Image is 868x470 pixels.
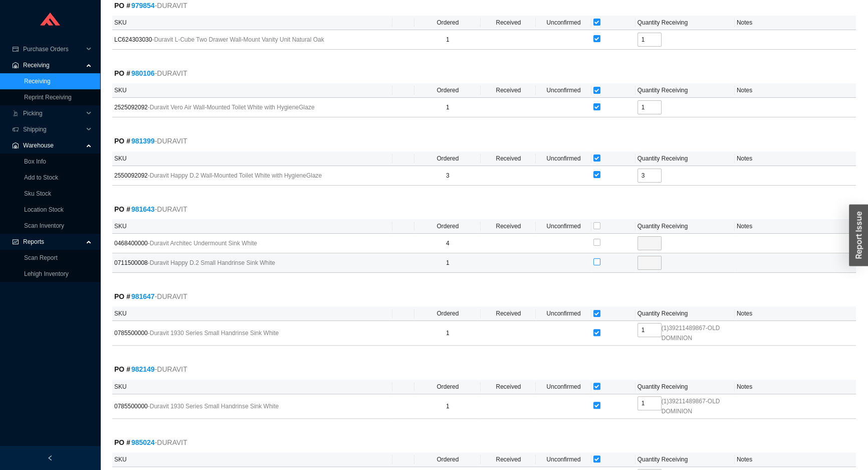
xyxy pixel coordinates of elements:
a: 979854 [131,2,155,10]
th: Received [481,151,536,166]
span: - Duravit 1930 Series Small Handrinse Sink White [148,330,279,337]
th: SKU [112,83,392,98]
th: Ordered [414,83,481,98]
th: Notes [735,306,856,321]
strong: PO # [114,69,155,77]
th: Quantity Receiving [635,452,735,467]
strong: PO # [114,438,155,446]
span: - DURAVIT [155,364,187,375]
a: Receiving [24,78,51,85]
a: 980106 [131,69,155,77]
span: Receiving [23,57,83,73]
td: 1 [414,253,481,273]
th: Notes [735,83,856,98]
th: Unconfirmed [536,452,591,467]
span: - Duravit 1930 Series Small Handrinse Sink White [148,403,279,410]
a: 981647 [131,292,155,300]
th: Received [481,16,536,30]
strong: PO # [114,365,155,373]
th: Ordered [414,380,481,394]
a: 985024 [131,438,155,446]
span: 2525092092 [114,102,365,112]
th: Unconfirmed [536,83,591,98]
span: ( 1 ) 39211489867 - OLD DOMINION [662,323,733,343]
span: credit-card [12,46,19,52]
span: ( 1 ) 39211489867 - OLD DOMINION [662,396,733,416]
td: 3 [414,166,481,186]
span: - DURAVIT [155,135,187,147]
span: 2550092092 [114,171,365,181]
th: Ordered [414,306,481,321]
th: Notes [735,380,856,394]
th: Ordered [414,16,481,30]
a: 981643 [131,205,155,213]
th: SKU [112,452,392,467]
span: - DURAVIT [155,204,187,215]
span: 0785500000 [114,328,365,338]
span: - DURAVIT [155,68,187,79]
th: Quantity Receiving [635,380,735,394]
span: left [47,455,53,461]
span: 0785500000 [114,401,365,411]
strong: PO # [114,2,155,10]
a: Reprint Receiving [24,94,72,101]
th: SKU [112,380,392,394]
th: Unconfirmed [536,151,591,166]
span: Shipping [23,121,83,137]
a: Add to Stock [24,174,58,181]
td: 4 [414,234,481,253]
span: - Duravit Architec Undermount Sink White [148,240,257,247]
td: 1 [414,394,481,419]
span: fund [12,239,19,245]
span: - DURAVIT [155,291,187,302]
th: Notes [735,151,856,166]
span: - DURAVIT [155,437,187,448]
span: 0468400000 [114,238,365,248]
span: - Duravit Happy D.2 Wall-Mounted Toilet White with HygieneGlaze [148,172,322,179]
th: Unconfirmed [536,380,591,394]
th: SKU [112,151,392,166]
th: Ordered [414,151,481,166]
strong: PO # [114,137,155,145]
td: 1 [414,321,481,346]
a: Scan Inventory [24,222,64,229]
th: Ordered [414,452,481,467]
th: Unconfirmed [536,16,591,30]
span: 0711500008 [114,258,365,268]
span: - Duravit L-Cube Two Drawer Wall-Mount Vanity Unit Natural Oak [152,36,324,43]
span: Purchase Orders [23,41,83,57]
th: Unconfirmed [536,306,591,321]
th: SKU [112,219,392,234]
td: 1 [414,98,481,117]
th: SKU [112,16,392,30]
th: Notes [735,219,856,234]
th: Notes [735,452,856,467]
a: 981399 [131,137,155,145]
th: Received [481,306,536,321]
th: Quantity Receiving [635,83,735,98]
span: - Duravit Vero Air Wall-Mounted Toilet White with HygieneGlaze [148,104,315,111]
a: Box Info [24,158,46,165]
a: Sku Stock [24,190,51,197]
span: - Duravit Happy D.2 Small Handrinse Sink White [148,259,275,266]
th: SKU [112,306,392,321]
strong: PO # [114,292,155,300]
span: Picking [23,105,83,121]
th: Notes [735,16,856,30]
a: Lehigh Inventory [24,270,69,277]
span: Warehouse [23,137,83,153]
th: Quantity Receiving [635,151,735,166]
strong: PO # [114,205,155,213]
th: Received [481,380,536,394]
th: Ordered [414,219,481,234]
span: Reports [23,234,83,250]
th: Unconfirmed [536,219,591,234]
th: Quantity Receiving [635,16,735,30]
th: Received [481,219,536,234]
th: Quantity Receiving [635,306,735,321]
a: Location Stock [24,206,64,213]
th: Received [481,452,536,467]
span: LC624303030 [114,35,365,45]
td: 1 [414,30,481,50]
a: Scan Report [24,254,58,261]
